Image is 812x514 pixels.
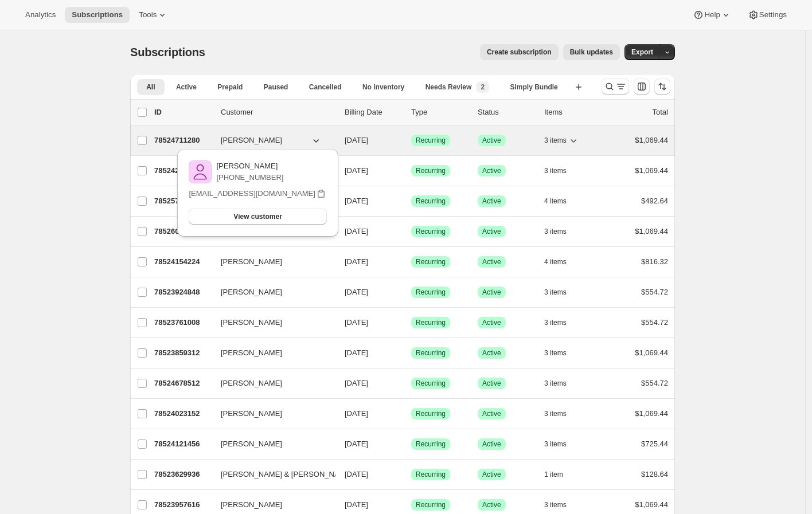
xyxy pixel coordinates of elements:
span: $1,069.44 [635,227,668,236]
span: Recurring [416,197,446,206]
button: [PERSON_NAME] & [PERSON_NAME] [214,465,329,484]
span: Recurring [416,136,446,145]
span: 1 item [544,470,563,479]
div: 78526054768[PERSON_NAME][DATE]SuccessRecurringSuccessActive3 items$1,069.44 [154,223,668,240]
button: 3 items [544,375,579,391]
span: $128.64 [641,470,668,478]
div: 78525727088[PERSON_NAME][DATE]SuccessRecurringSuccessActive4 items$492.64 [154,193,668,209]
span: 3 items [544,379,567,388]
span: $725.44 [641,440,668,448]
p: 78523629936 [154,469,212,480]
div: 78523761008[PERSON_NAME][DATE]SuccessRecurringSuccessActive3 items$554.72 [154,315,668,331]
span: 3 items [544,227,567,236]
span: [PERSON_NAME] [221,378,282,389]
span: Recurring [416,288,446,297]
button: Export [624,44,660,60]
span: [PERSON_NAME] [221,317,282,328]
span: Paused [264,83,288,92]
p: 78524711280 [154,135,212,146]
button: 1 item [544,466,576,482]
div: 78524121456[PERSON_NAME][DATE]SuccessRecurringSuccessActive3 items$725.44 [154,436,668,452]
span: 3 items [544,166,567,175]
span: Prepaid [217,83,243,92]
span: [DATE] [345,166,368,175]
button: [PERSON_NAME] [214,435,329,453]
span: [PERSON_NAME] & [PERSON_NAME] [221,469,353,480]
span: Active [482,288,501,297]
button: [PERSON_NAME] [214,253,329,271]
span: Active [482,409,501,418]
div: 78524154224[PERSON_NAME][DATE]SuccessRecurringSuccessActive4 items$816.32 [154,254,668,270]
div: Type [411,107,469,118]
span: [DATE] [345,318,368,327]
p: Status [478,107,535,118]
span: [PERSON_NAME] [221,408,282,419]
span: Settings [759,10,787,19]
span: [DATE] [345,227,368,236]
span: $1,069.44 [635,166,668,175]
button: Bulk updates [563,44,620,60]
span: 3 items [544,409,567,418]
span: Create subscription [487,48,552,57]
p: 78526054768 [154,226,212,237]
span: $554.72 [641,379,668,387]
span: Tools [139,10,157,19]
button: More views [137,97,197,109]
button: 3 items [544,284,579,300]
img: variant image [189,160,212,183]
span: [PERSON_NAME] [221,135,282,146]
span: [DATE] [345,257,368,266]
div: Items [544,107,602,118]
span: Active [482,500,501,509]
span: [DATE] [345,288,368,296]
p: 78523957616 [154,499,212,511]
span: Active [482,470,501,479]
button: Subscriptions [65,7,130,23]
span: Recurring [416,470,446,479]
p: 78523859312 [154,347,212,359]
button: Customize table column order and visibility [634,79,650,95]
button: 3 items [544,436,579,452]
span: [DATE] [345,440,368,448]
span: Cancelled [309,83,342,92]
button: 3 items [544,315,579,331]
button: [PERSON_NAME] [214,131,329,150]
span: No inventory [362,83,404,92]
p: 78523761008 [154,317,212,328]
span: $1,069.44 [635,500,668,509]
p: 78524023152 [154,408,212,419]
p: 78525727088 [154,195,212,207]
span: View customer [233,212,282,221]
button: Help [686,7,738,23]
span: Recurring [416,440,446,449]
button: View customer [189,209,326,225]
button: 3 items [544,406,579,422]
div: 78523924848[PERSON_NAME][DATE]SuccessRecurringSuccessActive3 items$554.72 [154,284,668,300]
span: [DATE] [345,136,368,144]
span: 3 items [544,500,567,509]
p: 78524678512 [154,378,212,389]
p: [EMAIL_ADDRESS][DOMAIN_NAME] [189,188,315,199]
div: 78524023152[PERSON_NAME][DATE]SuccessRecurringSuccessActive3 items$1,069.44 [154,406,668,422]
span: 3 items [544,318,567,327]
span: Active [176,83,197,92]
button: [PERSON_NAME] [214,313,329,332]
span: Active [482,379,501,388]
span: Active [482,136,501,145]
span: [DATE] [345,470,368,478]
button: 4 items [544,193,579,209]
span: Recurring [416,379,446,388]
span: Active [482,440,501,449]
span: $816.32 [641,257,668,266]
span: Active [482,257,501,266]
button: 3 items [544,223,579,240]
p: [PERSON_NAME] [216,160,283,172]
p: [PHONE_NUMBER] [216,172,283,183]
span: [DATE] [345,379,368,387]
p: 78523924848 [154,287,212,298]
span: [DATE] [345,409,368,418]
span: Help [704,10,720,19]
div: 78524711280[PERSON_NAME][DATE]SuccessRecurringSuccessActive3 items$1,069.44 [154,132,668,148]
span: [PERSON_NAME] [221,256,282,268]
button: [PERSON_NAME] [214,496,329,514]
